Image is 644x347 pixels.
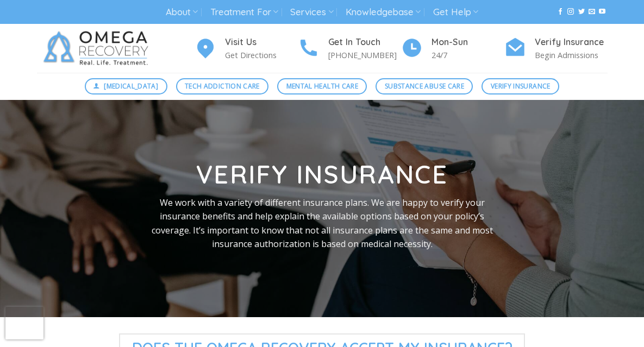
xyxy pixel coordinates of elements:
h4: Mon-Sun [432,35,504,49]
img: Omega Recovery [37,24,159,73]
a: Get Help [433,2,478,22]
span: Verify Insurance [491,81,551,91]
a: Tech Addiction Care [176,78,269,94]
a: Get In Touch [PHONE_NUMBER] [298,35,401,62]
span: Substance Abuse Care [385,81,464,91]
a: [MEDICAL_DATA] [85,78,167,94]
a: Follow on Instagram [567,8,574,16]
span: Tech Addiction Care [185,81,260,91]
a: Substance Abuse Care [376,78,473,94]
h4: Visit Us [225,35,298,49]
a: Visit Us Get Directions [195,35,298,62]
a: Verify Insurance [482,78,559,94]
a: Services [290,2,333,22]
a: Follow on Twitter [578,8,585,16]
a: Verify Insurance Begin Admissions [504,35,608,62]
a: Follow on Facebook [557,8,564,16]
p: [PHONE_NUMBER] [328,49,401,61]
p: Begin Admissions [535,49,608,61]
iframe: reCAPTCHA [5,307,43,339]
strong: Verify Insurance [196,159,448,190]
span: [MEDICAL_DATA] [104,81,158,91]
a: Follow on YouTube [599,8,605,16]
a: Treatment For [210,2,278,22]
h4: Verify Insurance [535,35,608,49]
p: We work with a variety of different insurance plans. We are happy to verify your insurance benefi... [146,196,498,251]
p: Get Directions [225,49,298,61]
a: Mental Health Care [277,78,367,94]
a: Send us an email [589,8,595,16]
a: Knowledgebase [346,2,421,22]
a: About [166,2,198,22]
span: Mental Health Care [286,81,358,91]
h4: Get In Touch [328,35,401,49]
p: 24/7 [432,49,504,61]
